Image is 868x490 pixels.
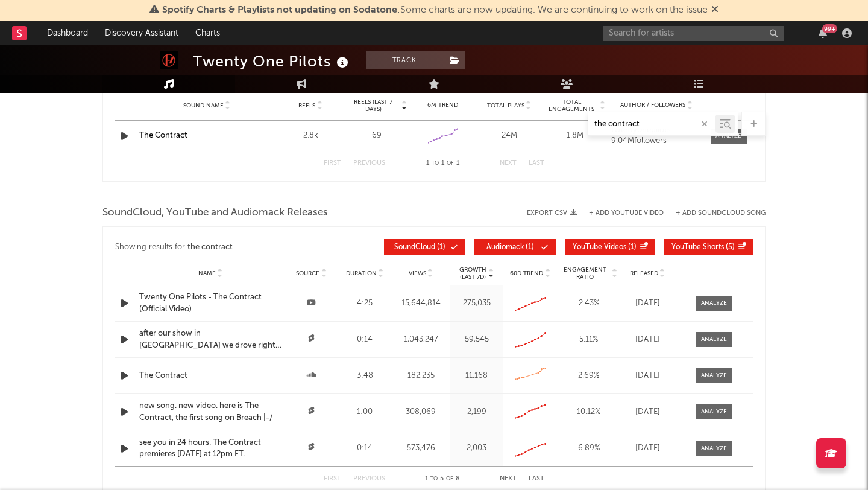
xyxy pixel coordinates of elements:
span: Reels [298,102,315,109]
a: Charts [187,21,228,45]
div: the contract [187,240,233,255]
div: 5.11 % [560,334,617,346]
span: Reels (last 7 days) [347,98,400,113]
span: of [447,161,454,166]
div: 1 1 1 [409,156,476,171]
span: of [446,476,453,482]
span: Engagement Ratio [560,266,610,281]
span: : Some charts are now updating. We are continuing to work on the issue [162,5,708,15]
button: + Add SoundCloud Song [664,210,766,217]
a: Dashboard [39,21,96,45]
button: Next [500,476,517,482]
div: 99 + [822,24,837,33]
span: Duration [346,270,377,277]
button: Track [366,51,442,69]
div: 2.69 % [560,370,617,382]
span: Audiomack [486,244,524,251]
button: First [324,160,341,167]
div: [DATE] [623,370,671,382]
div: 4:25 [341,297,389,310]
span: YouTube Shorts [671,244,724,251]
button: First [324,476,341,482]
div: 3:48 [341,370,389,382]
input: Search for artists [603,26,784,41]
span: ( 5 ) [671,244,735,251]
span: to [432,161,439,166]
div: 59,545 [453,334,500,346]
div: 2.43 % [560,297,617,310]
button: Last [529,476,544,482]
span: 60D Trend [510,270,543,277]
div: 1 5 8 [409,472,476,486]
div: Twenty One Pilots [193,51,351,71]
div: 1,043,247 [395,334,447,346]
p: (Last 7d) [459,273,486,281]
div: 275,035 [453,297,500,310]
button: Next [500,160,517,167]
div: 6M Trend [413,101,473,110]
span: Name [198,270,216,277]
div: [DATE] [623,297,671,310]
button: + Add SoundCloud Song [676,210,766,217]
span: SoundCloud, YouTube and Audiomack Releases [102,206,328,220]
span: Sound Name [183,102,224,109]
div: 0:14 [341,334,389,346]
button: Previous [353,160,385,167]
span: Dismiss [711,5,719,15]
div: 2.8k [280,130,341,142]
div: 2,003 [453,442,500,454]
span: Released [630,270,658,277]
span: Spotify Charts & Playlists not updating on Sodatone [162,5,397,15]
div: 573,476 [395,442,447,454]
div: 69 [347,130,407,142]
span: Author / Followers [620,101,685,109]
div: 182,235 [395,370,447,382]
p: Growth [459,266,486,273]
span: YouTube Videos [573,244,626,251]
span: Views [409,270,426,277]
button: Audiomack(1) [474,239,556,255]
span: ( 1 ) [482,244,538,251]
div: Showing results for [115,239,384,255]
a: new song. new video. here is The Contract, the first song on Breach |-/ [139,400,281,424]
a: The Contract [139,370,281,382]
div: [DATE] [623,406,671,418]
div: 10.12 % [560,406,617,418]
button: YouTube Videos(1) [565,239,655,255]
div: 15,644,814 [395,297,447,310]
div: 9.04M followers [611,137,702,145]
div: 0:14 [341,442,389,454]
span: ( 1 ) [573,244,637,251]
button: SoundCloud(1) [384,239,465,255]
span: Source [296,270,319,277]
input: Search by song name or URL [588,119,715,129]
a: after our show in [GEOGRAPHIC_DATA] we drove right to set in [GEOGRAPHIC_DATA] to shoot The Contract [139,328,281,351]
div: + Add YouTube Video [577,210,664,217]
div: 6.89 % [560,442,617,454]
span: Total Engagements [546,98,599,113]
div: 1.8M [546,130,606,142]
span: ( 1 ) [392,244,447,251]
div: 24M [479,130,539,142]
a: Twenty One Pilots - The Contract (Official Video) [139,291,281,315]
div: 308,069 [395,406,447,418]
button: Export CSV [527,209,577,217]
a: see you in 24 hours. The Contract premieres [DATE] at 12pm ET. [139,437,281,460]
div: 2,199 [453,406,500,418]
button: + Add YouTube Video [589,210,664,217]
div: 1:00 [341,406,389,418]
div: 11,168 [453,370,500,382]
span: to [430,476,438,482]
button: YouTube Shorts(5) [664,239,753,255]
div: [DATE] [623,334,671,346]
a: Discovery Assistant [96,21,187,45]
span: SoundCloud [394,244,435,251]
button: Last [529,160,544,167]
button: 99+ [819,28,827,38]
span: Total Plays [487,102,524,109]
